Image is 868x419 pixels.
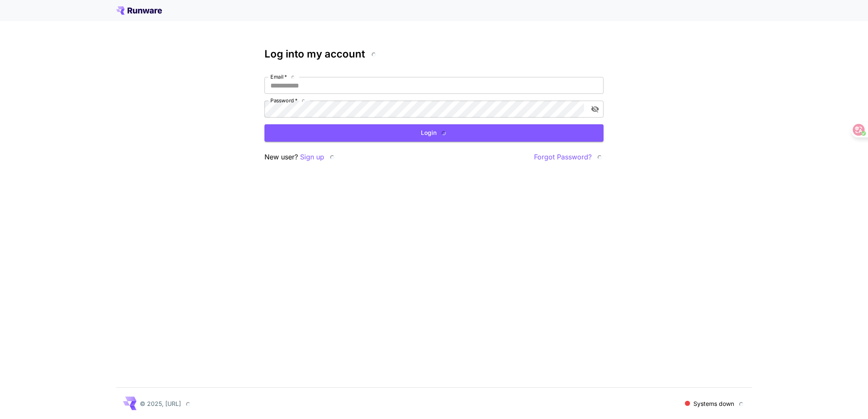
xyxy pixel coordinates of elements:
[140,399,192,408] p: © 2025, [URL]
[300,152,324,162] button: Sign up
[693,399,745,408] p: Systems down
[264,124,604,142] button: Login
[264,48,604,60] h3: Log into my account
[264,152,336,162] p: New user?
[270,73,296,80] label: Email
[587,101,603,117] button: toggle password visibility
[270,97,306,104] label: Password
[534,152,604,162] button: Forgot Password?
